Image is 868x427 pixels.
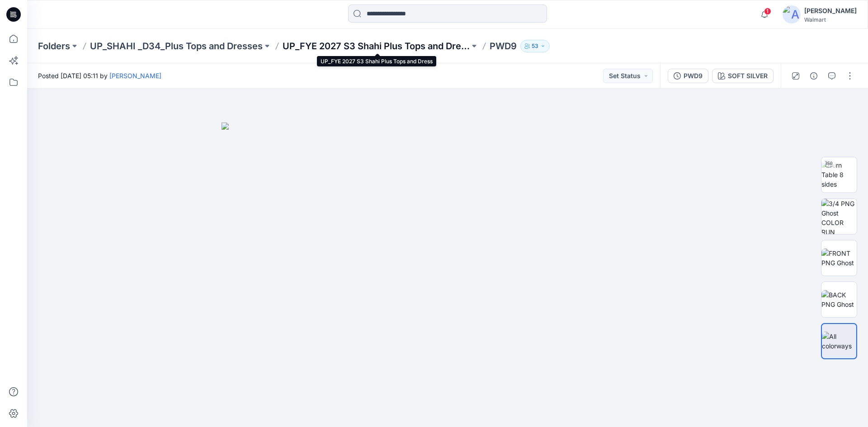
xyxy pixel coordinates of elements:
p: PWD9 [490,40,517,52]
div: SOFT SILVER [728,71,768,81]
div: Walmart [804,16,857,23]
div: [PERSON_NAME] [804,5,857,16]
a: UP_SHAHI _D34_Plus Tops and Dresses [90,40,263,52]
img: All colorways [822,332,856,351]
img: BACK PNG Ghost [821,290,857,309]
span: Posted [DATE] 05:11 by [38,71,161,80]
button: Details [807,69,821,83]
span: 1 [764,8,771,15]
a: UP_FYE 2027 S3 Shahi Plus Tops and Dress [283,40,470,52]
p: 53 [532,41,538,51]
a: Folders [38,40,70,52]
button: SOFT SILVER [712,69,774,83]
button: PWD9 [668,69,708,83]
div: PWD9 [684,71,703,81]
img: FRONT PNG Ghost [821,249,857,267]
button: 53 [520,40,550,52]
a: [PERSON_NAME] [109,72,161,80]
img: avatar [783,5,801,23]
img: Turn Table 8 sides [821,160,857,189]
img: 3/4 PNG Ghost COLOR RUN [821,199,857,234]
